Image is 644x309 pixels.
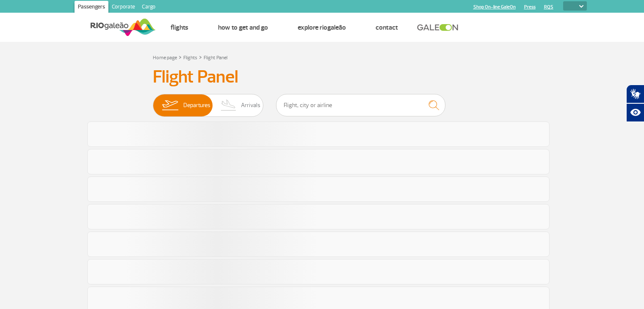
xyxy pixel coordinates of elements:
[108,1,138,14] a: Corporate
[138,1,159,14] a: Cargo
[524,4,536,10] a: Press
[218,23,268,32] a: How to get and go
[199,52,202,62] a: >
[626,85,644,103] button: Abrir tradutor de língua de sinais.
[216,94,241,116] img: slider-desembarque
[153,66,492,88] h3: Flight Panel
[157,94,183,116] img: slider-embarque
[626,85,644,122] div: Plugin de acessibilidade da Hand Talk.
[298,23,346,32] a: Explore RIOgaleão
[376,23,398,32] a: Contact
[171,23,188,32] a: Flights
[183,94,210,116] span: Departures
[153,55,177,61] a: Home page
[75,1,108,14] a: Passengers
[626,103,644,122] button: Abrir recursos assistivos.
[241,94,260,116] span: Arrivals
[276,94,445,116] input: Flight, city or airline
[179,52,182,62] a: >
[183,55,197,61] a: Flights
[204,55,227,61] a: Flight Panel
[544,4,553,10] a: RQS
[473,4,516,10] a: Shop On-line GaleOn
